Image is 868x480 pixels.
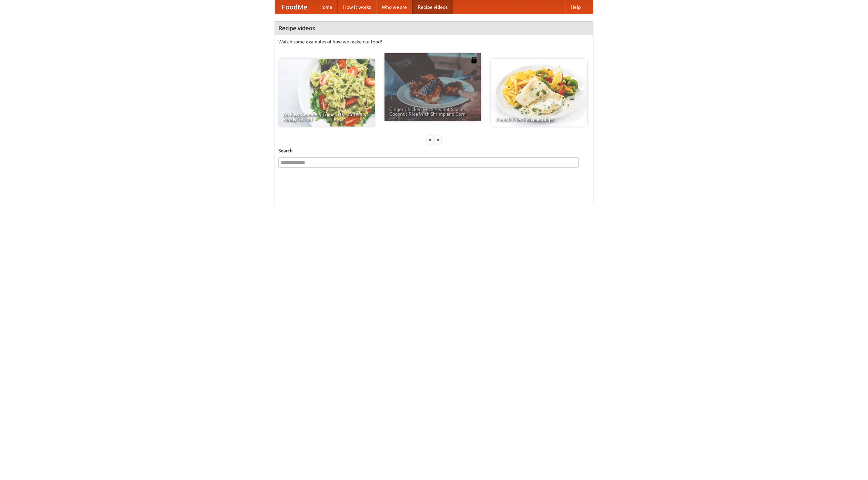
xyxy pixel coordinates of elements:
[491,59,587,127] a: French Fries Fish and Chips
[496,117,583,122] span: French Fries Fish and Chips
[412,0,453,14] a: Recipe videos
[275,0,314,14] a: FoodMe
[278,38,590,45] p: Watch some examples of how we make our food!
[338,0,376,14] a: How it works
[275,21,593,35] h4: Recipe videos
[427,135,433,144] div: «
[435,135,441,144] div: »
[278,147,590,154] h5: Search
[376,0,412,14] a: Who we are
[565,0,586,14] a: Help
[278,59,375,127] a: An Easy, Summery Tomato Pasta That's Ready for Fall
[471,57,477,63] img: 483408.png
[283,112,370,122] span: An Easy, Summery Tomato Pasta That's Ready for Fall
[314,0,338,14] a: Home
